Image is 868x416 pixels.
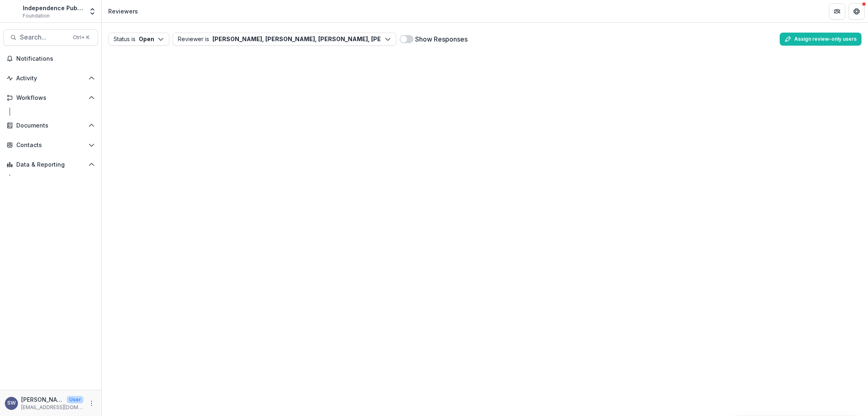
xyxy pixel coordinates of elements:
[87,3,98,20] button: Open entity switcher
[20,33,68,41] span: Search...
[21,395,63,404] p: [PERSON_NAME]
[829,3,845,20] button: Partners
[780,33,861,46] button: Assign review-only users
[173,33,396,46] button: Reviewer is[PERSON_NAME], [PERSON_NAME], [PERSON_NAME], [PERSON_NAME] [PERSON_NAME], [PERSON_NAME...
[16,122,85,129] span: Documents
[108,33,169,46] button: Status isOpen
[71,33,91,42] div: Ctrl + K
[16,142,85,149] span: Contacts
[7,401,16,406] div: Sherella Williams
[16,161,85,168] span: Data & Reporting
[3,29,98,46] button: Search...
[67,396,83,403] p: User
[21,404,83,411] p: [EMAIL_ADDRESS][DOMAIN_NAME]
[3,91,98,104] button: Open Workflows
[3,119,98,132] button: Open Documents
[23,4,83,12] div: Independence Public Media Foundation
[87,398,96,408] button: More
[415,34,468,44] label: Show Responses
[23,12,50,20] span: Foundation
[848,3,865,20] button: Get Help
[3,139,98,152] button: Open Contacts
[3,52,98,65] button: Notifications
[16,75,85,82] span: Activity
[108,7,138,15] div: Reviewers
[105,5,141,17] nav: breadcrumb
[16,55,95,62] span: Notifications
[3,72,98,85] button: Open Activity
[16,95,85,101] span: Workflows
[3,158,98,171] button: Open Data & Reporting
